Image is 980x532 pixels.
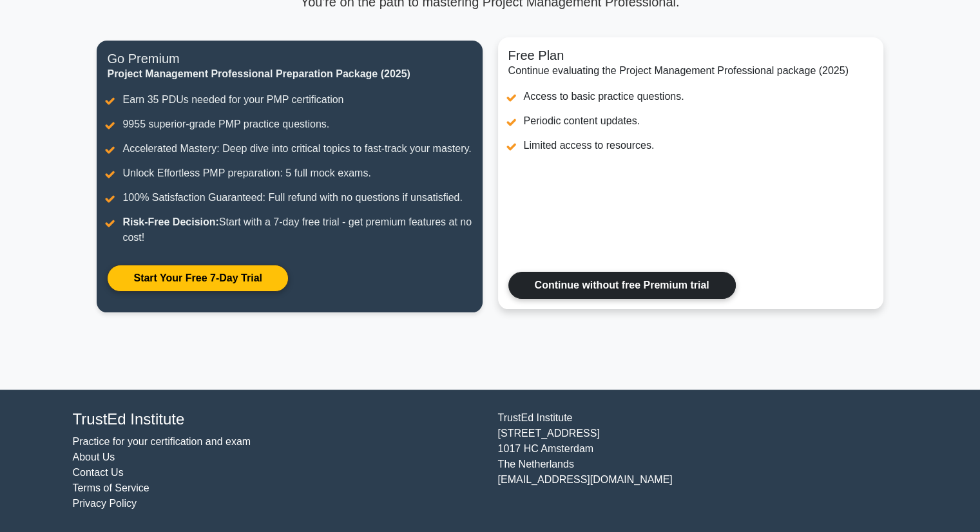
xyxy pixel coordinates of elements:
a: Practice for your certification and exam [73,436,251,447]
a: Continue without free Premium trial [508,272,736,299]
h4: TrustEd Institute [73,410,483,429]
a: Terms of Service [73,482,149,493]
a: Privacy Policy [73,498,137,509]
a: Contact Us [73,467,124,478]
div: TrustEd Institute [STREET_ADDRESS] 1017 HC Amsterdam The Netherlands [EMAIL_ADDRESS][DOMAIN_NAME] [490,410,916,511]
a: Start Your Free 7-Day Trial [107,265,288,292]
a: About Us [73,451,115,462]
